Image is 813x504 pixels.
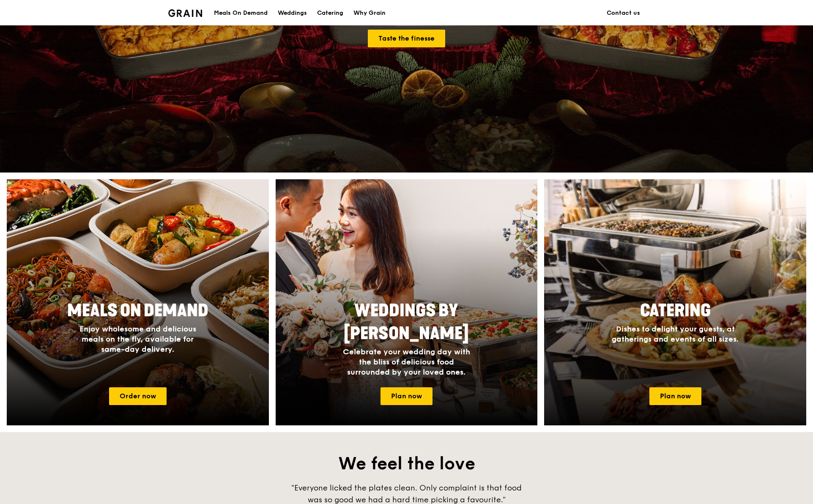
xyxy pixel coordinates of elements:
[343,347,470,377] span: Celebrate your wedding day with the bliss of delicious food surrounded by your loved ones.
[273,0,312,26] a: Weddings
[380,387,433,405] a: Plan now
[353,0,386,26] div: Why Grain
[276,179,538,425] img: weddings-card.4f3003b8.jpg
[312,0,348,26] a: Catering
[612,324,739,344] span: Dishes to delight your guests, at gatherings and events of all sizes.
[7,179,269,425] img: meals-on-demand-card.d2b6f6db.png
[649,387,701,405] a: Plan now
[602,0,645,26] a: Contact us
[640,301,711,321] span: Catering
[7,179,269,425] a: Meals On DemandEnjoy wholesome and delicious meals on the fly, available for same-day delivery.Or...
[348,0,391,26] a: Why Grain
[67,301,208,321] span: Meals On Demand
[368,30,445,47] a: Taste the finesse
[317,0,343,26] div: Catering
[544,179,806,425] a: CateringDishes to delight your guests, at gatherings and events of all sizes.Plan now
[214,0,268,26] div: Meals On Demand
[276,179,538,425] a: Weddings by [PERSON_NAME]Celebrate your wedding day with the bliss of delicious food surrounded b...
[109,387,167,405] a: Order now
[168,9,203,17] img: Grain
[79,324,196,354] span: Enjoy wholesome and delicious meals on the fly, available for same-day delivery.
[344,301,469,344] span: Weddings by [PERSON_NAME]
[278,0,307,26] div: Weddings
